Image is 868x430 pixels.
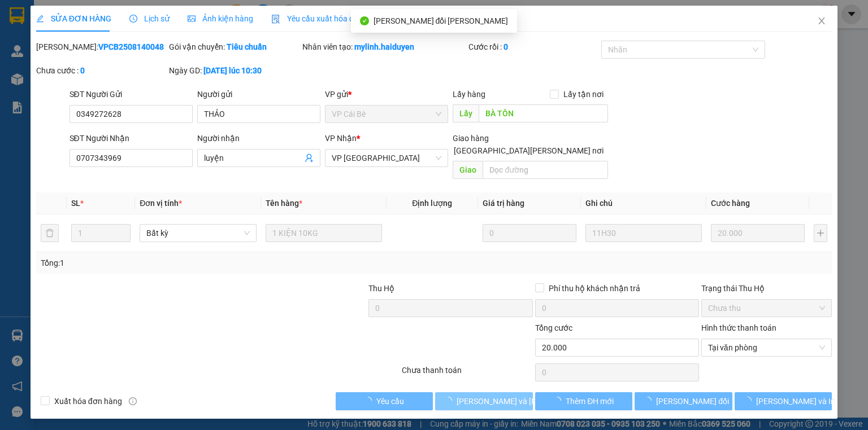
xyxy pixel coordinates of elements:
[70,132,193,144] div: SĐT Người Nhận
[544,282,645,295] span: Phí thu hộ khách nhận trả
[453,134,489,143] span: Giao hàng
[566,395,614,407] span: Thêm ĐH mới
[453,161,483,179] span: Giao
[336,392,433,410] button: Yêu cầu
[735,392,832,410] button: [PERSON_NAME] và In
[806,6,837,37] button: Close
[169,64,300,77] div: Ngày GD:
[756,395,835,407] span: [PERSON_NAME] và In
[197,132,320,144] div: Người nhận
[468,41,599,53] div: Cước rồi :
[457,395,609,407] span: [PERSON_NAME] và [PERSON_NAME] hàng
[444,397,457,405] span: loading
[744,397,756,405] span: loading
[129,15,137,23] span: clock-circle
[364,397,376,405] span: loading
[453,90,485,99] span: Lấy hàng
[80,66,85,75] b: 0
[453,104,479,122] span: Lấy
[227,42,267,51] b: Tiêu chuẩn
[483,224,576,242] input: 0
[271,14,390,23] span: Yêu cầu xuất hóa đơn điện tử
[559,88,608,100] span: Lấy tận nơi
[36,14,111,23] span: SỬA ĐƠN HÀNG
[36,41,167,53] div: [PERSON_NAME]:
[41,257,336,269] div: Tổng: 1
[701,323,776,332] label: Hình thức thanh toán
[203,66,262,75] b: [DATE] lúc 10:30
[98,42,164,51] b: VPCB2508140048
[817,16,826,25] span: close
[412,199,452,208] span: Định lượng
[701,282,832,295] div: Trạng thái Thu Hộ
[483,199,524,208] span: Giá trị hàng
[354,42,414,51] b: mylinh.haiduyen
[332,150,441,166] span: VP Sài Gòn
[711,224,805,242] input: 0
[708,339,825,356] span: Tại văn phòng
[36,64,167,77] div: Chưa cước :
[635,392,732,410] button: [PERSON_NAME] đổi
[129,14,170,23] span: Lịch sử
[50,395,127,407] span: Xuất hóa đơn hàng
[376,395,404,407] span: Yêu cầu
[644,397,656,405] span: loading
[814,224,827,242] button: plus
[140,199,182,208] span: Đơn vị tính
[188,15,196,23] span: picture
[325,88,448,100] div: VP gửi
[332,106,441,122] span: VP Cái Bè
[535,323,572,332] span: Tổng cước
[266,224,382,242] input: VD: Bàn, Ghế
[325,134,357,143] span: VP Nhận
[188,14,253,23] span: Ảnh kiện hàng
[169,41,300,53] div: Gói vận chuyển:
[71,199,80,208] span: SL
[197,88,320,100] div: Người gửi
[483,161,608,179] input: Dọc đường
[656,395,729,407] span: [PERSON_NAME] đổi
[585,224,702,242] input: Ghi Chú
[708,300,825,317] span: Chưa thu
[368,284,394,293] span: Thu Hộ
[271,15,280,24] img: icon
[41,224,59,242] button: delete
[504,42,508,51] b: 0
[36,15,44,23] span: edit
[374,16,509,25] span: [PERSON_NAME] đổi [PERSON_NAME]
[449,144,608,157] span: [GEOGRAPHIC_DATA][PERSON_NAME] nơi
[129,397,137,405] span: info-circle
[146,225,249,242] span: Bất kỳ
[581,192,706,214] th: Ghi chú
[266,199,302,208] span: Tên hàng
[435,392,533,410] button: [PERSON_NAME] và [PERSON_NAME] hàng
[70,88,193,100] div: SĐT Người Gửi
[479,104,608,122] input: Dọc đường
[401,364,533,384] div: Chưa thanh toán
[360,16,369,25] span: check-circle
[302,41,466,53] div: Nhân viên tạo:
[535,392,633,410] button: Thêm ĐH mới
[553,397,566,405] span: loading
[305,153,314,163] span: user-add
[711,199,750,208] span: Cước hàng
